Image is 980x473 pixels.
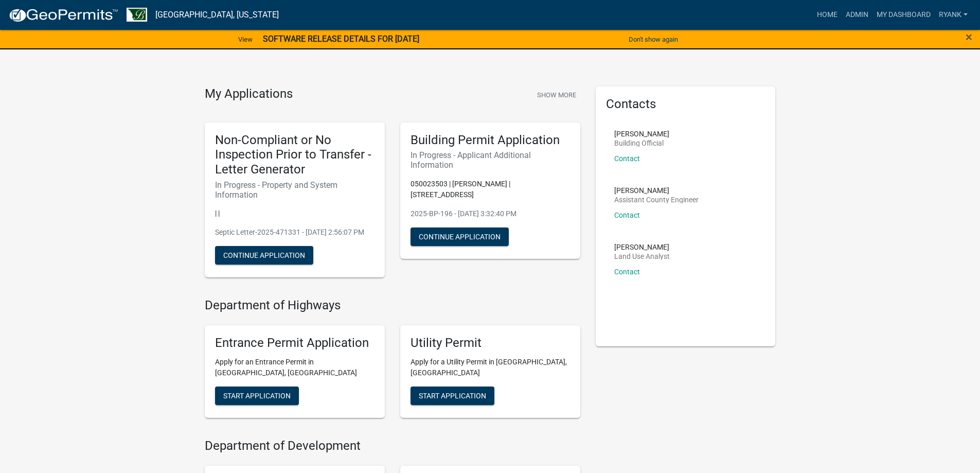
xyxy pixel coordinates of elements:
[614,243,670,251] p: [PERSON_NAME]
[411,357,570,378] p: Apply for a Utility Permit in [GEOGRAPHIC_DATA], [GEOGRAPHIC_DATA]
[234,31,257,48] a: View
[842,5,872,25] a: Admin
[215,357,375,378] p: Apply for an Entrance Permit in [GEOGRAPHIC_DATA], [GEOGRAPHIC_DATA]
[411,179,570,200] p: 050023503 | [PERSON_NAME] | [STREET_ADDRESS]
[813,5,842,25] a: Home
[223,391,291,399] span: Start Application
[614,130,669,137] p: [PERSON_NAME]
[419,391,486,399] span: Start Application
[215,227,375,238] p: Septic Letter-2025-471331 - [DATE] 2:56:07 PM
[215,208,375,219] p: | |
[614,196,699,203] p: Assistant County Engineer
[215,180,375,200] h6: In Progress - Property and System Information
[263,34,419,44] strong: SOFTWARE RELEASE DETAILS FOR [DATE]
[606,97,765,112] h5: Contacts
[614,187,699,194] p: [PERSON_NAME]
[155,6,279,24] a: [GEOGRAPHIC_DATA], [US_STATE]
[215,387,299,405] button: Start Application
[127,8,147,22] img: Benton County, Minnesota
[935,5,972,25] a: RyanK
[614,139,669,147] p: Building Official
[205,439,580,453] h4: Department of Development
[215,336,375,351] h5: Entrance Permit Application
[411,227,509,246] button: Continue Application
[614,253,670,260] p: Land Use Analyst
[614,211,640,219] a: Contact
[205,298,580,313] h4: Department of Highways
[966,30,972,44] span: ×
[411,208,570,219] p: 2025-BP-196 - [DATE] 3:32:40 PM
[625,31,682,48] button: Don't show again
[872,5,935,25] a: My Dashboard
[533,86,580,103] button: Show More
[411,387,494,405] button: Start Application
[411,133,570,148] h5: Building Permit Application
[411,336,570,351] h5: Utility Permit
[215,133,375,177] h5: Non-Compliant or No Inspection Prior to Transfer - Letter Generator
[614,268,640,276] a: Contact
[614,154,640,163] a: Contact
[205,86,293,102] h4: My Applications
[966,31,972,43] button: Close
[411,150,570,170] h6: In Progress - Applicant Additional Information
[215,246,313,265] button: Continue Application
